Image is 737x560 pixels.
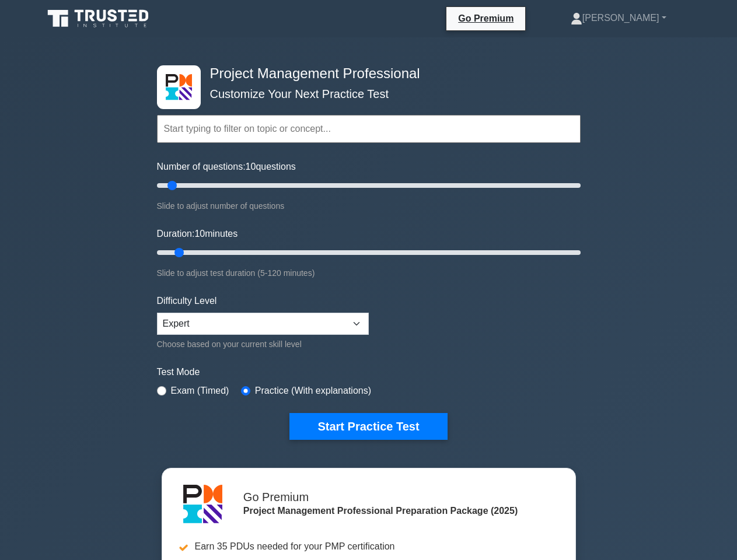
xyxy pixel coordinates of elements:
[289,413,447,440] button: Start Practice Test
[451,11,521,26] a: Go Premium
[246,162,256,171] span: 10
[157,227,238,241] label: Duration: minutes
[543,6,694,30] a: [PERSON_NAME]
[255,384,371,398] label: Practice (With explanations)
[157,294,217,308] label: Difficulty Level
[171,384,229,398] label: Exam (Timed)
[157,337,369,351] div: Choose based on your current skill level
[157,160,296,174] label: Number of questions: questions
[157,199,581,213] div: Slide to adjust number of questions
[157,266,581,280] div: Slide to adjust test duration (5-120 minutes)
[157,365,581,379] label: Test Mode
[205,65,523,82] h4: Project Management Professional
[194,229,205,239] span: 10
[157,115,581,143] input: Start typing to filter on topic or concept...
